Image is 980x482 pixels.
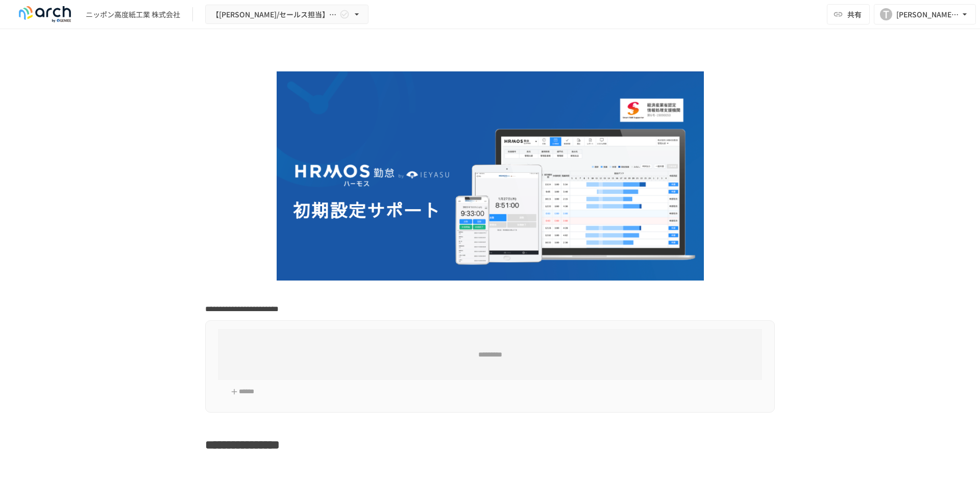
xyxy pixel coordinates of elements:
button: 【[PERSON_NAME]/セールス担当】ニッポン高度紙工業株式会社様_初期設定サポート [205,5,369,24]
span: 共有 [847,9,862,20]
img: logo-default@2x-9cf2c760.svg [12,6,78,22]
img: GdztLVQAPnGLORo409ZpmnRQckwtTrMz8aHIKJZF2AQ [277,71,704,281]
span: 【[PERSON_NAME]/セールス担当】ニッポン高度紙工業株式会社様_初期設定サポート [212,8,337,21]
div: T [880,8,892,20]
div: ニッポン高度紙工業 株式会社 [86,9,180,20]
button: T[PERSON_NAME][EMAIL_ADDRESS][DOMAIN_NAME] [874,4,976,24]
div: [PERSON_NAME][EMAIL_ADDRESS][DOMAIN_NAME] [896,8,960,21]
button: 共有 [827,4,870,24]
